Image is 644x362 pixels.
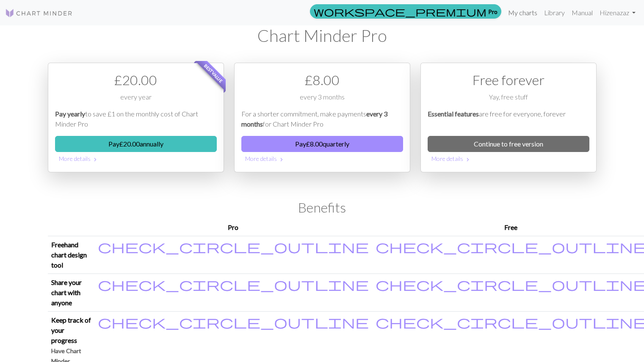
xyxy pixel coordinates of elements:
[98,238,369,254] span: check_circle_outline
[568,4,596,21] a: Manual
[278,155,285,164] span: chevron_right
[241,152,403,165] button: More details
[241,70,403,90] div: £ 8.00
[94,219,372,236] th: Pro
[464,155,471,164] span: chevron_right
[55,136,217,152] button: Pay£20.00annually
[241,109,403,129] p: For a shorter commitment, make payments for Chart Minder Pro
[48,199,597,216] h2: Benefits
[55,109,217,129] p: to save £1 on the monthly cost of Chart Minder Pro
[98,315,369,329] i: Included
[5,8,73,18] img: Logo
[428,92,589,109] div: Yay, free stuff
[55,70,217,90] div: £ 20.00
[428,70,589,90] div: Free forever
[428,152,589,165] button: More details
[55,110,85,118] em: Pay yearly
[92,155,99,164] span: chevron_right
[241,92,403,109] div: every 3 months
[48,25,597,46] h1: Chart Minder Pro
[505,4,541,21] a: My charts
[241,110,387,128] em: every 3 months
[51,240,91,270] p: Freehand chart design tool
[98,240,369,253] i: Included
[314,6,486,17] span: workspace_premium
[428,136,589,152] a: Continue to free version
[98,314,369,330] span: check_circle_outline
[541,4,568,21] a: Library
[596,4,639,21] a: Hizenazaz
[428,110,479,118] em: Essential features
[310,4,501,19] a: Pro
[51,315,91,345] p: Keep track of your progress
[98,276,369,292] span: check_circle_outline
[55,92,217,109] div: every year
[51,277,91,308] p: Share your chart with anyone
[98,277,369,291] i: Included
[48,63,224,172] div: Payment option 1
[234,63,410,172] div: Payment option 2
[55,152,217,165] button: More details
[241,136,403,152] button: Pay£8.00quarterly
[195,55,231,91] span: Best value
[428,109,589,129] p: are free for everyone, forever
[420,63,597,172] div: Free option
